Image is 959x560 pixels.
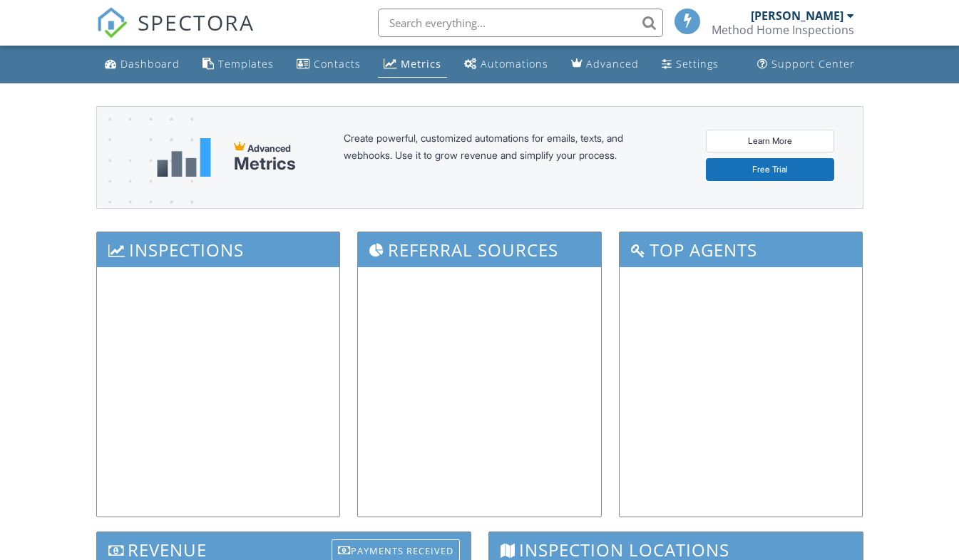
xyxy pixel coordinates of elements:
[138,7,255,37] span: SPECTORA
[314,57,361,71] div: Contacts
[218,57,274,71] div: Templates
[458,51,554,78] a: Automations (Basic)
[565,51,645,78] a: Advanced
[247,142,291,154] span: Advanced
[97,232,340,267] h3: Inspections
[157,138,211,177] img: metrics-aadfce2e17a16c02574e7fc40e4d6b8174baaf19895a402c862ea781aae8ef5b.svg
[706,130,834,152] a: Learn More
[378,9,663,37] input: Search everything...
[358,232,601,267] h3: Referral Sources
[332,536,460,559] a: Payments Received
[752,51,861,78] a: Support Center
[378,51,447,78] a: Metrics
[751,9,843,23] div: [PERSON_NAME]
[401,57,441,71] div: Metrics
[771,57,855,71] div: Support Center
[586,57,639,71] div: Advanced
[620,232,863,267] h3: Top Agents
[706,158,834,181] a: Free Trial
[97,107,193,264] img: advanced-banner-bg-f6ff0eecfa0ee76150a1dea9fec4b49f333892f74bc19f1b897a312d7a1b2ff3.png
[99,51,185,78] a: Dashboard
[96,19,255,49] a: SPECTORA
[712,23,854,37] div: Method Home Inspections
[676,57,719,71] div: Settings
[344,130,657,185] div: Create powerful, customized automations for emails, texts, and webhooks. Use it to grow revenue a...
[291,51,366,78] a: Contacts
[96,7,128,38] img: The Best Home Inspection Software - Spectora
[197,51,280,78] a: Templates
[481,57,548,71] div: Automations
[234,154,296,174] div: Metrics
[120,57,180,71] div: Dashboard
[656,51,724,78] a: Settings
